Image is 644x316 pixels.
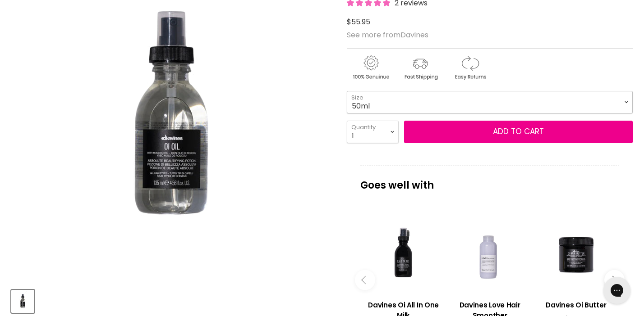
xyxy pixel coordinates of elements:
[347,121,399,143] select: Quantity
[396,54,444,81] img: shipping.gif
[347,17,370,27] span: $55.95
[404,121,633,143] button: Add to cart
[347,30,428,40] span: See more from
[347,54,395,81] img: genuine.gif
[10,287,333,313] div: Product thumbnails
[538,293,615,315] a: View product:Davines Oi Butter
[446,54,494,81] img: returns.gif
[599,274,635,307] iframe: Gorgias live chat messenger
[12,291,33,312] img: Davines Oi Oil
[360,166,619,195] p: Goes well with
[493,126,544,137] span: Add to cart
[400,30,428,40] a: Davines
[11,290,34,313] button: Davines Oi Oil
[538,300,615,310] h3: Davines Oi Butter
